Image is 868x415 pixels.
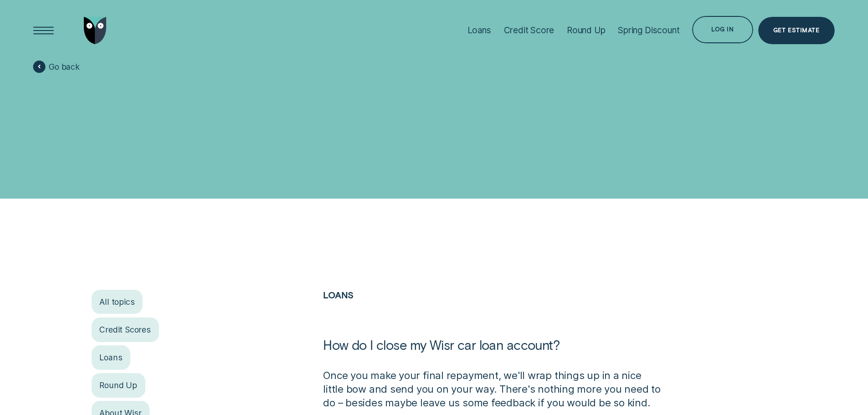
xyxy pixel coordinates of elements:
img: Wisr [84,17,107,44]
span: Go back [49,62,80,72]
button: Open Menu [30,17,57,44]
h1: How do I close my Wisr car loan account? [323,337,661,368]
a: All topics [92,290,143,314]
a: Loans [92,345,131,369]
div: Round Up [567,25,606,36]
p: Once you make your final repayment, we'll wrap things up in a nice little bow and send you on you... [323,369,661,410]
div: Spring Discount [618,25,679,36]
h2: Loans [323,290,661,337]
div: Loans [467,25,491,36]
a: Go back [33,61,80,73]
button: Log in [692,16,753,43]
a: Get Estimate [758,17,835,44]
a: Credit Scores [92,318,159,342]
a: Round Up [92,373,145,397]
div: Credit Score [504,25,555,36]
a: Loans [323,289,354,300]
